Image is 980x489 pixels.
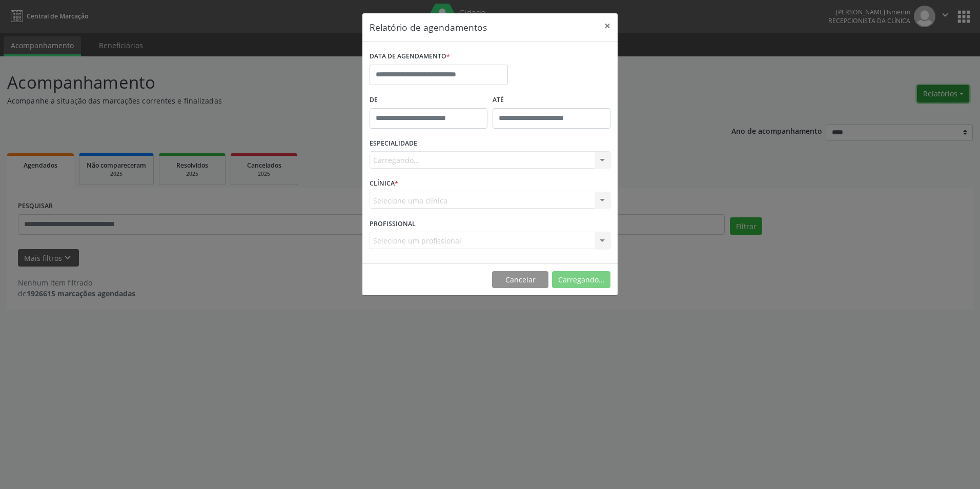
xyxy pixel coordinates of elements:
h5: Relatório de agendamentos [370,21,487,34]
label: De [370,92,487,108]
label: ATÉ [493,92,610,108]
button: Cancelar [492,271,548,289]
label: PROFISSIONAL [370,216,416,232]
label: ESPECIALIDADE [370,136,417,152]
label: DATA DE AGENDAMENTO [370,49,450,65]
button: Close [597,13,618,38]
label: CLÍNICA [370,176,398,192]
button: Carregando... [552,271,610,289]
